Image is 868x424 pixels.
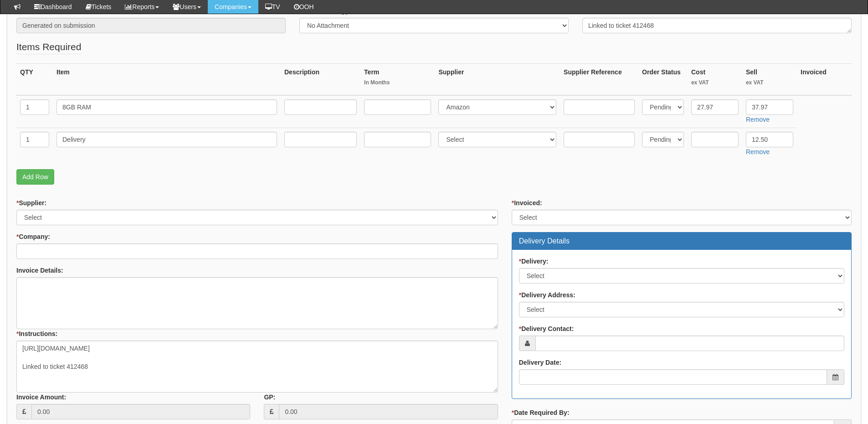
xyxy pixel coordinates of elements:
[519,290,575,300] label: Delivery Address:
[264,393,275,402] label: GP:
[281,63,360,95] th: Description
[53,63,281,95] th: Item
[797,63,852,95] th: Invoiced
[435,63,560,95] th: Supplier
[746,148,770,155] a: Remove
[519,257,549,266] label: Delivery:
[16,329,57,338] label: Instructions:
[16,232,50,241] label: Company:
[16,169,54,185] a: Add Row
[746,116,770,123] a: Remove
[519,324,574,333] label: Delivery Contact:
[688,63,742,95] th: Cost
[364,79,431,87] small: In Months
[519,358,561,367] label: Delivery Date:
[16,40,81,54] legend: Items Required
[512,408,570,417] label: Date Required By:
[519,237,844,245] h3: Delivery Details
[742,63,797,95] th: Sell
[16,266,63,275] label: Invoice Details:
[638,63,688,95] th: Order Status
[16,63,53,95] th: QTY
[360,63,435,95] th: Term
[691,79,739,87] small: ex VAT
[746,79,793,87] small: ex VAT
[560,63,638,95] th: Supplier Reference
[16,198,46,207] label: Supplier:
[16,393,66,402] label: Invoice Amount:
[512,198,542,207] label: Invoiced:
